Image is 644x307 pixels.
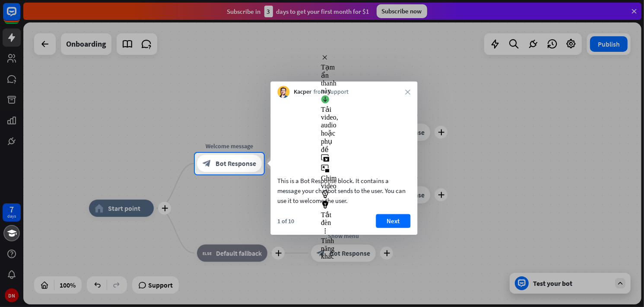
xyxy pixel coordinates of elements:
i: close [405,89,410,95]
i: block_bot_response [203,159,211,168]
div: 1 of 10 [277,217,294,225]
button: Next [376,214,410,228]
span: Kacper [294,88,311,96]
button: Open LiveChat chat widget [7,3,33,29]
span: from Support [314,88,349,96]
span: Bot Response [216,159,256,168]
div: This is a Bot Response block. It contains a message your chatbot sends to the user. You can use i... [277,175,410,205]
